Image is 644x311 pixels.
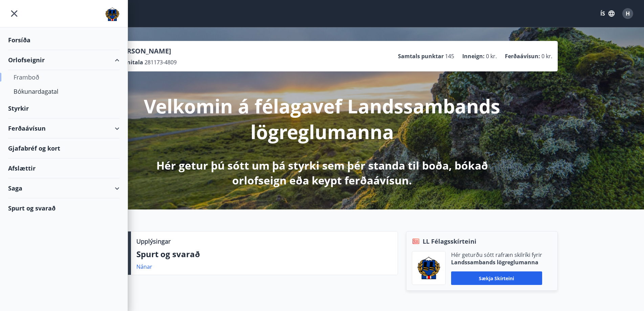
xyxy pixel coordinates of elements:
div: Bókunardagatal [14,84,114,98]
span: 0 kr. [541,52,552,60]
div: Spurt og svarað [8,198,119,218]
button: menu [8,7,20,20]
div: Framboð [14,70,114,84]
img: union_logo [105,7,119,21]
p: [PERSON_NAME] [116,46,177,56]
button: Sækja skírteini [451,271,542,285]
p: Samtals punktar [398,52,444,60]
p: Kennitala [116,59,143,66]
div: Ferðaávísun [8,118,119,138]
div: Saga [8,178,119,198]
p: Hér geturðu sótt rafræn skilríki fyrir [451,251,542,259]
div: Afslættir [8,158,119,178]
button: ÍS [597,7,618,20]
span: 145 [445,52,454,60]
p: Ferðaávísun : [505,52,540,60]
p: Inneign : [462,52,485,60]
p: Hér getur þú sótt um þá styrki sem þér standa til boða, bókað orlofseign eða keypt ferðaávísun. [143,158,501,188]
div: Styrkir [8,98,119,118]
p: Landssambands lögreglumanna [451,259,542,266]
span: 281173-4809 [145,59,177,66]
img: 1cqKbADZNYZ4wXUG0EC2JmCwhQh0Y6EN22Kw4FTY.png [417,257,440,279]
span: 0 kr. [486,52,497,60]
p: Upplýsingar [136,237,171,246]
span: H [626,10,630,17]
p: Velkomin á félagavef Landssambands lögreglumanna [143,93,501,145]
span: LL Félagsskírteini [423,237,476,246]
p: Spurt og svarað [136,248,392,260]
button: H [620,5,636,22]
div: Gjafabréf og kort [8,138,119,158]
div: Forsíða [8,30,119,50]
div: Orlofseignir [8,50,119,70]
a: Nánar [136,263,152,270]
